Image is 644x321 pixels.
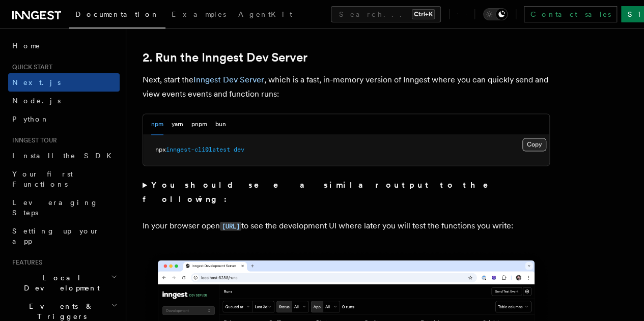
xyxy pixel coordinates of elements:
a: 2. Run the Inngest Dev Server [143,50,307,65]
span: AgentKit [238,10,292,18]
span: Home [12,41,41,51]
span: Examples [172,10,226,18]
button: pnpm [191,114,207,135]
button: yarn [172,114,183,135]
a: Home [8,37,120,55]
span: dev [234,146,244,153]
span: Leveraging Steps [12,198,98,217]
a: Install the SDK [8,147,120,165]
a: Setting up your app [8,222,120,250]
a: Next.js [8,73,120,92]
span: Quick start [8,63,52,71]
a: Documentation [69,3,165,28]
a: AgentKit [232,3,298,27]
a: Examples [165,3,232,27]
span: npx [155,146,166,153]
a: Leveraging Steps [8,193,120,222]
p: Next, start the , which is a fast, in-memory version of Inngest where you can quickly send and vi... [143,73,550,101]
span: Documentation [75,10,159,18]
span: Next.js [12,78,61,86]
strong: You should see a similar output to the following: [143,180,502,204]
span: Install the SDK [12,152,118,160]
a: Contact sales [524,6,617,22]
summary: You should see a similar output to the following: [143,178,550,207]
a: [URL] [220,221,241,230]
span: Node.js [12,97,61,105]
a: Inngest Dev Server [193,75,264,84]
button: Search...Ctrl+K [331,6,441,22]
span: Python [12,115,49,123]
span: inngest-cli@latest [166,146,230,153]
span: Setting up your app [12,227,100,245]
button: npm [151,114,163,135]
button: Copy [522,138,546,151]
button: Toggle dark mode [483,8,508,20]
span: Inngest tour [8,136,57,144]
a: Your first Functions [8,165,120,193]
span: Your first Functions [12,170,73,188]
span: Local Development [8,273,111,293]
button: bun [215,114,226,135]
kbd: Ctrl+K [412,9,435,19]
p: In your browser open to see the development UI where later you will test the functions you write: [143,219,550,234]
code: [URL] [220,222,241,230]
a: Python [8,110,120,128]
button: Local Development [8,269,120,297]
span: Features [8,258,42,267]
a: Node.js [8,92,120,110]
